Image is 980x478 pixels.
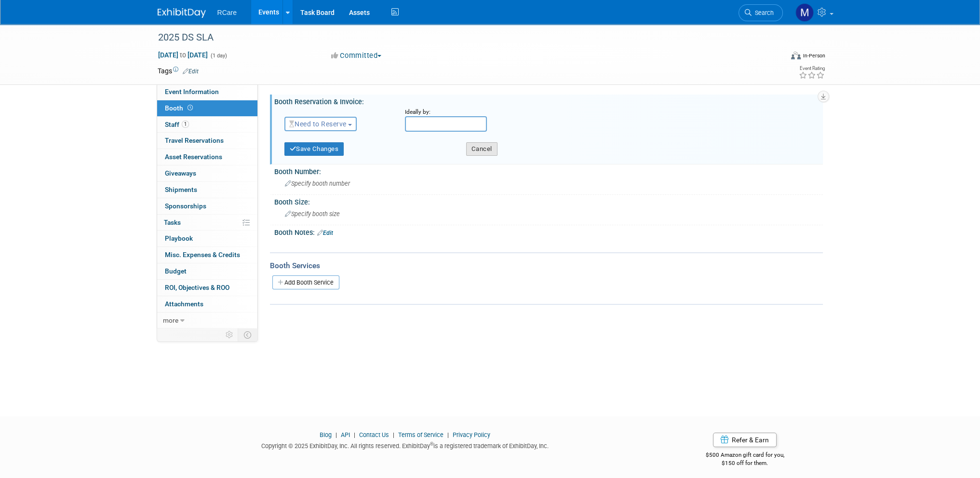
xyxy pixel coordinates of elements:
a: Edit [183,68,199,75]
span: Asset Reservations [165,153,222,161]
sup: ® [430,441,433,447]
span: Booth [165,104,195,112]
div: 2025 DS SLA [155,29,768,46]
div: Booth Number: [274,164,823,177]
a: Staff1 [157,117,257,133]
a: more [157,313,257,328]
div: Booth Size: [274,195,823,207]
div: Booth Services [270,260,823,271]
a: Blog [320,431,332,438]
a: Terms of Service [398,431,443,438]
button: Need to Reserve [284,117,357,131]
a: Attachments [157,296,257,312]
a: Budget [157,263,257,279]
a: Contact Us [359,431,389,438]
span: [DATE] [DATE] [158,51,208,59]
span: more [163,316,178,324]
div: $150 off for them. [667,459,823,467]
span: Staff [165,121,189,128]
a: Add Booth Service [272,275,339,289]
a: ROI, Objectives & ROO [157,280,257,296]
span: Budget [165,267,187,275]
img: ExhibitDay [158,8,206,18]
div: Ideally by: [405,108,800,116]
a: Misc. Expenses & Credits [157,247,257,263]
div: Booth Notes: [274,225,823,238]
span: Attachments [165,300,203,308]
div: In-Person [802,52,825,59]
div: $500 Amazon gift card for you, [667,445,823,467]
a: Edit [317,230,333,236]
span: | [390,431,397,438]
a: Sponsorships [157,198,257,214]
span: (1 day) [210,53,227,59]
a: Privacy Policy [453,431,490,438]
a: Event Information [157,84,257,100]
span: Travel Reservations [165,137,224,144]
span: to [178,51,188,59]
span: Shipments [165,186,197,193]
span: 1 [182,121,189,128]
td: Personalize Event Tab Strip [221,328,238,341]
span: Giveaways [165,169,196,177]
button: Committed [328,51,385,61]
div: Copyright © 2025 ExhibitDay, Inc. All rights reserved. ExhibitDay is a registered trademark of Ex... [158,439,653,451]
span: | [333,431,339,438]
span: ROI, Objectives & ROO [165,284,229,291]
td: Tags [158,66,199,76]
span: Tasks [164,219,181,226]
span: Need to Reserve [289,120,347,128]
a: Tasks [157,215,257,231]
span: Booth not reserved yet [186,104,195,111]
span: Event Information [165,88,219,96]
span: Playbook [165,234,193,242]
a: Asset Reservations [157,149,257,165]
div: Event Format [726,50,825,65]
td: Toggle Event Tabs [238,328,257,341]
span: Specify booth number [285,180,350,187]
span: RCare [217,9,237,16]
span: | [351,431,358,438]
a: Search [738,4,783,21]
span: Sponsorships [165,202,206,210]
span: Misc. Expenses & Credits [165,251,240,259]
a: Playbook [157,231,257,246]
a: Shipments [157,182,257,198]
span: Specify booth size [285,210,340,218]
button: Cancel [466,142,497,156]
span: | [445,431,451,438]
button: Save Changes [284,142,344,156]
div: Event Rating [798,66,824,71]
a: Giveaways [157,165,257,181]
img: Format-Inperson.png [791,52,801,59]
a: Refer & Earn [713,433,777,447]
a: API [341,431,350,438]
a: Travel Reservations [157,133,257,149]
span: Search [752,9,774,16]
div: Booth Reservation & Invoice: [274,95,823,107]
a: Booth [157,100,257,116]
img: Mike Andolina [795,3,814,22]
